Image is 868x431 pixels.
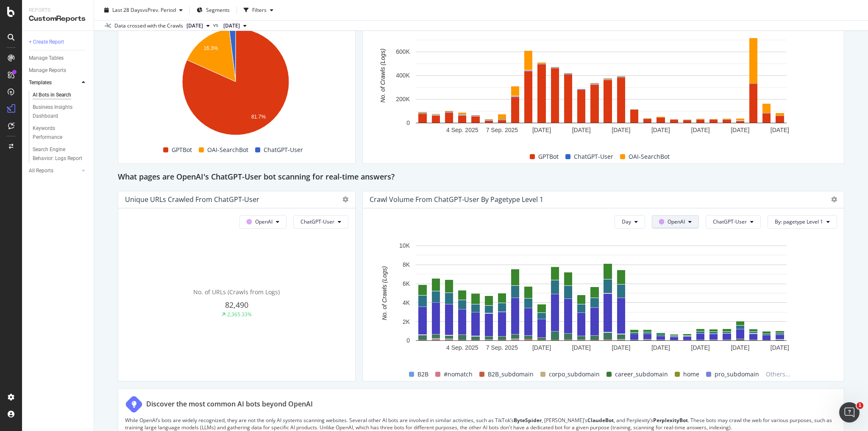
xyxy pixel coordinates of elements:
text: [DATE] [771,344,789,351]
span: #nomatch [444,369,473,379]
a: Templates [29,78,79,87]
text: 81.7% [251,114,266,120]
text: 16.3% [203,45,218,51]
span: Segments [206,6,230,14]
h2: What pages are OpenAI's ChatGPT-User bot scanning for real-time answers? [118,171,395,184]
div: Reports [29,7,87,14]
div: CustomReports [29,14,87,24]
strong: ClaudeBot [587,417,614,424]
span: OAI-SearchBot [629,152,670,162]
span: B2B_subdomain [488,369,534,379]
button: Last 28 DaysvsPrev. Period [101,3,186,17]
text: No. of Crawls (Logs) [381,266,388,320]
a: Search Engine Behavior: Logs Report [33,145,88,163]
button: OpenAI [652,215,699,229]
a: Manage Tables [29,54,88,63]
span: B2B [417,369,428,379]
text: [DATE] [771,127,789,133]
div: Manage Reports [29,66,66,75]
div: Crawl Volume from ChatGPT-User by pagetype Level 1 [370,195,543,204]
button: Segments [193,3,233,17]
text: [DATE] [532,344,551,351]
div: Crawl Volume from ChatGPT-User by pagetype Level 1DayOpenAIChatGPT-UserBy: pagetype Level 1A char... [362,191,844,381]
div: All Reports [29,166,53,175]
span: Last 28 Days [112,6,142,14]
span: OpenAI [668,218,685,225]
div: Manage Tables [29,54,64,63]
svg: A chart. [125,24,346,143]
span: No. of URLs (Crawls from Logs) [193,288,280,296]
span: ChatGPT-User [713,218,747,225]
strong: PerplexityBot [653,417,688,424]
text: 0 [406,119,410,126]
text: [DATE] [532,127,551,133]
span: career_subdomain [615,369,668,379]
text: [DATE] [572,344,590,351]
text: [DATE] [731,127,749,133]
strong: ByteSpider [514,417,542,424]
text: 7 Sep. 2025 [486,127,518,133]
span: 82,490 [225,300,248,310]
div: Business Insights Dashboard [33,103,81,121]
a: Business Insights Dashboard [33,103,88,121]
span: Day [622,218,631,225]
span: vs [213,21,220,29]
button: [DATE] [183,21,213,31]
button: OpenAI [239,215,287,229]
text: 0 [406,337,410,344]
span: home [683,369,699,379]
text: [DATE] [731,344,749,351]
a: AI Bots in Search [33,91,88,99]
a: All Reports [29,166,79,175]
a: Manage Reports [29,66,88,75]
text: 6K [403,280,410,287]
span: GPTBot [538,152,559,162]
button: By: pagetype Level 1 [768,215,837,229]
text: [DATE] [572,127,590,133]
a: + Create Report [29,38,88,47]
div: 2,365.33% [227,311,252,318]
span: OpenAI [255,218,273,225]
svg: A chart. [370,241,833,360]
text: 800K [396,25,410,31]
button: Filters [240,3,277,17]
div: Data crossed with the Crawls [114,22,183,30]
span: ChatGPT-User [264,145,303,155]
text: [DATE] [612,127,630,133]
button: Day [615,215,645,229]
p: While OpenAI’s bots are widely recognized, they are not the only AI systems scanning websites. Se... [125,417,837,431]
text: [DATE] [651,127,670,133]
text: No. of Crawls (Logs) [379,49,386,103]
text: 4 Sep. 2025 [446,344,479,351]
span: 2025 Aug. 29th [223,22,240,30]
svg: A chart. [370,24,833,143]
div: Keywords Performance [33,124,80,142]
text: [DATE] [691,344,709,351]
span: 2025 Sep. 19th [186,22,203,30]
div: Discover the most common AI bots beyond OpenAI [146,399,313,409]
span: pro_subdomain [715,369,759,379]
button: [DATE] [220,21,250,31]
div: Search Engine Behavior: Logs Report [33,145,83,163]
span: vs Prev. Period [142,6,176,14]
text: 4 Sep. 2025 [446,127,479,133]
div: Filters [252,6,267,14]
text: 4K [403,299,410,306]
span: Others... [762,369,794,379]
text: [DATE] [691,127,709,133]
span: GPTBot [172,145,192,155]
span: corpo_subdomain [549,369,600,379]
iframe: Intercom live chat [839,402,860,423]
div: What pages are OpenAI's ChatGPT-User bot scanning for real-time answers? [118,171,844,184]
div: + Create Report [29,38,64,47]
a: Keywords Performance [33,124,88,142]
span: 1 [857,402,863,409]
span: ChatGPT-User [300,218,334,225]
div: AI Bots in Search [33,91,71,99]
div: Unique URLs Crawled from ChatGPT-UserOpenAIChatGPT-UserNo. of URLs (Crawls from Logs)82,4902,365.33% [118,191,356,381]
text: [DATE] [612,344,630,351]
div: Templates [29,78,52,87]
